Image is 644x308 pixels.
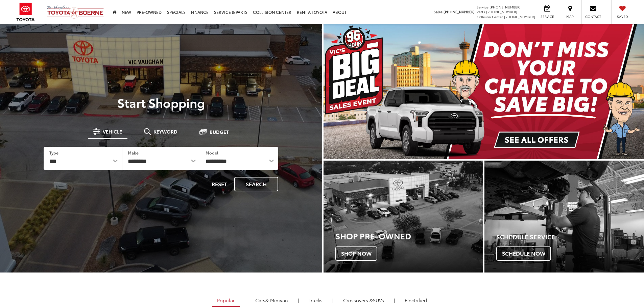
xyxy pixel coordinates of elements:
span: Parts [477,9,485,14]
a: Electrified [400,294,432,306]
label: Type [49,150,58,156]
span: Saved [615,14,630,19]
span: Vehicle [103,129,122,134]
a: Cars [250,294,293,306]
a: Shop Pre-Owned Shop Now [324,161,483,273]
a: SUVs [338,294,389,306]
label: Model [206,150,218,156]
h3: Shop Pre-Owned [335,231,483,240]
span: Schedule Now [496,246,551,261]
li: | [243,297,247,304]
a: Popular [212,294,240,307]
p: Start Shopping [28,96,294,109]
a: Schedule Service Schedule Now [484,161,644,273]
span: [PHONE_NUMBER] [504,14,535,19]
span: Service [540,14,555,19]
li: | [392,297,397,304]
span: Budget [210,129,229,134]
label: Make [128,150,139,156]
button: Reset [206,177,233,191]
li: | [331,297,335,304]
a: Trucks [304,294,328,306]
span: Collision Center [477,14,503,19]
span: Contact [585,14,601,19]
div: Toyota [324,161,483,273]
span: Service [477,4,488,9]
span: [PHONE_NUMBER] [490,4,521,9]
span: Sales [434,9,443,14]
span: Keyword [153,129,177,134]
button: Search [234,177,278,191]
span: Map [563,14,577,19]
span: [PHONE_NUMBER] [444,9,475,14]
span: Shop Now [335,246,377,261]
span: Crossovers & [343,297,373,304]
div: Toyota [484,161,644,273]
h4: Schedule Service [496,234,644,240]
img: Vic Vaughan Toyota of Boerne [47,5,104,19]
span: [PHONE_NUMBER] [486,9,517,14]
li: | [296,297,301,304]
span: & Minivan [265,297,288,304]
